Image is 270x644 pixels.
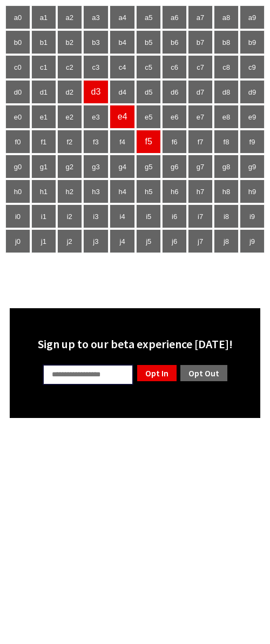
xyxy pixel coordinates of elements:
td: c0 [5,55,30,79]
td: c9 [240,55,265,79]
td: f3 [83,130,109,154]
td: a6 [162,5,187,29]
td: h2 [57,180,82,203]
td: b7 [188,30,213,54]
td: c5 [136,55,161,79]
td: a9 [240,5,265,29]
td: j6 [162,229,187,253]
td: e9 [240,105,265,129]
td: e7 [188,105,213,129]
td: a4 [110,5,135,29]
td: j4 [110,229,135,253]
td: i9 [240,204,265,228]
td: a0 [5,5,30,29]
td: d0 [5,80,30,104]
td: f1 [31,130,56,154]
td: e5 [136,105,161,129]
td: b4 [110,30,135,54]
td: i8 [214,204,239,228]
td: e8 [214,105,239,129]
td: d3 [83,80,109,104]
td: j2 [57,229,82,253]
td: d9 [240,80,265,104]
td: i3 [83,204,109,228]
td: h1 [31,180,56,203]
td: g7 [188,155,213,178]
td: e1 [31,105,56,129]
td: e0 [5,105,30,129]
td: a1 [31,5,56,29]
td: e2 [57,105,82,129]
td: d5 [136,80,161,104]
td: j5 [136,229,161,253]
td: g2 [57,155,82,178]
td: b8 [214,30,239,54]
a: Opt Out [179,364,228,382]
td: j3 [83,229,109,253]
td: h8 [214,180,239,203]
td: h7 [188,180,213,203]
td: j0 [5,229,30,253]
td: d2 [57,80,82,104]
td: i1 [31,204,56,228]
td: j1 [31,229,56,253]
a: Opt In [136,364,178,382]
td: d8 [214,80,239,104]
td: f7 [188,130,213,154]
td: i7 [188,204,213,228]
td: c3 [83,55,109,79]
td: b6 [162,30,187,54]
td: h0 [5,180,30,203]
td: h6 [162,180,187,203]
td: a5 [136,5,161,29]
td: g1 [31,155,56,178]
td: b3 [83,30,109,54]
td: f8 [214,130,239,154]
td: b5 [136,30,161,54]
td: g6 [162,155,187,178]
td: d6 [162,80,187,104]
td: d7 [188,80,213,104]
td: j9 [240,229,265,253]
div: Sign up to our beta experience [DATE]! [16,336,254,351]
td: b0 [5,30,30,54]
td: c8 [214,55,239,79]
td: b1 [31,30,56,54]
td: i0 [5,204,30,228]
td: h3 [83,180,109,203]
td: g5 [136,155,161,178]
td: e3 [83,105,109,129]
td: b9 [240,30,265,54]
td: i5 [136,204,161,228]
td: a3 [83,5,109,29]
td: b2 [57,30,82,54]
td: a7 [188,5,213,29]
td: c6 [162,55,187,79]
td: d1 [31,80,56,104]
td: i4 [110,204,135,228]
td: f4 [110,130,135,154]
td: h4 [110,180,135,203]
td: c1 [31,55,56,79]
td: c2 [57,55,82,79]
td: g9 [240,155,265,178]
td: c4 [110,55,135,79]
td: a2 [57,5,82,29]
td: c7 [188,55,213,79]
td: g0 [5,155,30,178]
td: h9 [240,180,265,203]
td: h5 [136,180,161,203]
td: f5 [136,130,161,154]
td: f9 [240,130,265,154]
td: f0 [5,130,30,154]
td: i6 [162,204,187,228]
td: e6 [162,105,187,129]
td: e4 [110,105,135,129]
td: j8 [214,229,239,253]
td: f6 [162,130,187,154]
td: g3 [83,155,109,178]
td: d4 [110,80,135,104]
td: i2 [57,204,82,228]
td: j7 [188,229,213,253]
td: g8 [214,155,239,178]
